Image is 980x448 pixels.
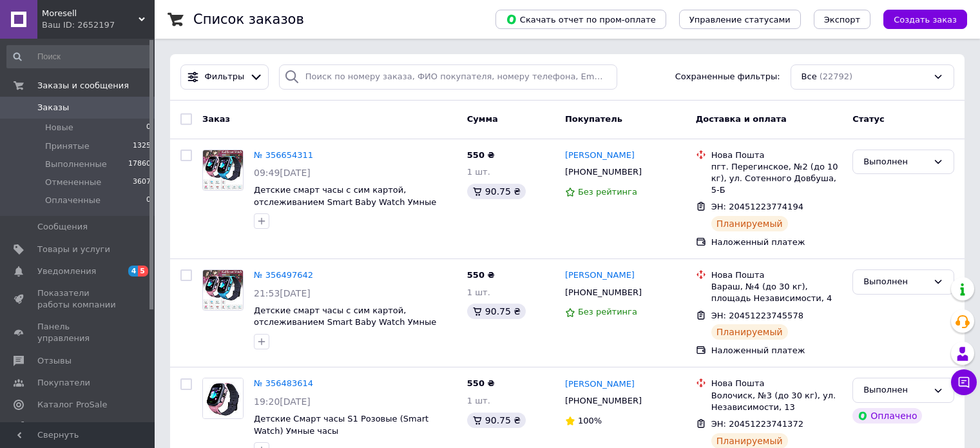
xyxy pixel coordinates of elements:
[37,321,119,344] span: Панель управления
[711,269,842,281] div: Нова Пошта
[711,390,842,413] div: Волочиск, №3 (до 30 кг), ул. Независимости, 13
[37,221,88,233] span: Сообщения
[133,141,151,152] span: 1325
[254,288,311,298] span: 21:53[DATE]
[467,184,526,199] div: 90.75 ₴
[814,10,870,29] button: Экспорт
[193,12,304,27] h1: Список заказов
[37,377,90,389] span: Покупатели
[565,396,642,405] span: [PHONE_NUMBER]
[852,114,885,124] span: Статус
[863,155,928,169] div: Выполнен
[711,150,842,161] div: Нова Пошта
[565,287,642,297] span: [PHONE_NUMBER]
[711,345,842,356] div: Наложенный платеж
[711,419,803,429] span: ЭН: 20451223741372
[254,168,311,178] span: 09:49[DATE]
[254,396,311,407] span: 19:20[DATE]
[467,150,495,160] span: 550 ₴
[711,161,842,197] div: пгт. Перегинское, №2 (до 10 кг), ул. Сотенного Довбуша, 5-Б
[870,14,967,24] a: Создать заказ
[37,287,119,311] span: Показатели работы компании
[128,159,151,170] span: 17860
[202,269,244,311] a: Фото товару
[696,114,787,124] span: Доставка и оплата
[37,244,110,255] span: Товары и услуги
[467,114,498,124] span: Сумма
[802,71,817,83] span: Все
[863,275,928,289] div: Выполнен
[203,378,243,418] img: Фото товару
[37,80,129,92] span: Заказы и сообщения
[254,150,313,160] a: № 356654311
[711,324,788,340] div: Планируемый
[279,64,617,90] input: Поиск по номеру заказа, ФИО покупателя, номеру телефона, Email, номеру накладной
[45,159,107,170] span: Выполненные
[711,311,803,320] span: ЭН: 20451223745578
[254,306,436,339] a: Детские смарт часы с сим картой, отслеживанием Smart Baby Watch Умные часы Блакитний
[711,216,788,231] div: Планируемый
[42,8,139,19] span: Moresell
[495,10,666,29] button: Скачать отчет по пром-оплате
[203,150,243,190] img: Фото товару
[467,413,526,428] div: 90.75 ₴
[467,378,495,388] span: 550 ₴
[467,287,490,297] span: 1 шт.
[578,187,637,197] span: Без рейтинга
[138,266,148,277] span: 5
[37,399,107,411] span: Каталог ProSale
[711,202,803,211] span: ЭН: 20451223774194
[578,416,602,425] span: 100%
[37,266,96,277] span: Уведомления
[467,167,490,177] span: 1 шт.
[254,378,313,388] a: № 356483614
[883,10,967,29] button: Создать заказ
[863,384,928,397] div: Выполнен
[506,14,656,25] span: Скачать отчет по пром-оплате
[951,369,977,395] button: Чат с покупателем
[202,114,230,124] span: Заказ
[679,10,801,29] button: Управление статусами
[254,185,436,219] a: Детские смарт часы с сим картой, отслеживанием Smart Baby Watch Умные часы Блакитний
[565,269,635,282] a: [PERSON_NAME]
[37,355,72,367] span: Отзывы
[45,177,101,188] span: Отмененные
[675,71,780,83] span: Сохраненные фильтры:
[146,122,151,133] span: 0
[852,408,922,424] div: Оплачено
[37,421,85,433] span: Аналитика
[689,15,791,24] span: Управление статусами
[45,141,90,152] span: Принятые
[6,45,152,68] input: Поиск
[202,150,244,191] a: Фото товару
[894,15,957,24] span: Создать заказ
[42,19,155,31] div: Ваш ID: 2652197
[146,195,151,206] span: 0
[565,167,642,177] span: [PHONE_NUMBER]
[565,150,635,162] a: [PERSON_NAME]
[45,122,73,133] span: Новые
[254,414,428,436] a: Детские Смарт часы S1 Розовые (Smart Watch) Умные часы
[578,307,637,317] span: Без рейтинга
[205,71,245,83] span: Фильтры
[711,281,842,304] div: Вараш, №4 (до 30 кг), площадь Независимости, 4
[202,378,244,419] a: Фото товару
[128,266,139,277] span: 4
[820,72,853,81] span: (22792)
[824,15,860,24] span: Экспорт
[711,378,842,389] div: Нова Пошта
[467,270,495,280] span: 550 ₴
[133,177,151,188] span: 3607
[467,304,526,319] div: 90.75 ₴
[45,195,101,206] span: Оплаченные
[203,270,243,310] img: Фото товару
[565,114,622,124] span: Покупатель
[711,237,842,248] div: Наложенный платеж
[254,270,313,280] a: № 356497642
[565,378,635,391] a: [PERSON_NAME]
[37,102,69,113] span: Заказы
[467,396,490,405] span: 1 шт.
